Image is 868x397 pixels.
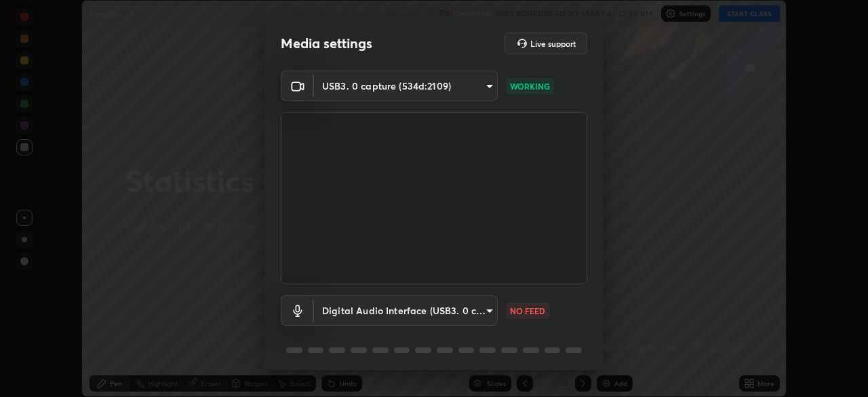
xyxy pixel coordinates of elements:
[314,71,498,101] div: USB3. 0 capture (534d:2109)
[510,80,550,92] p: WORKING
[281,35,372,52] h2: Media settings
[314,295,498,326] div: USB3. 0 capture (534d:2109)
[510,305,545,317] p: NO FEED
[530,39,576,48] h5: Live support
